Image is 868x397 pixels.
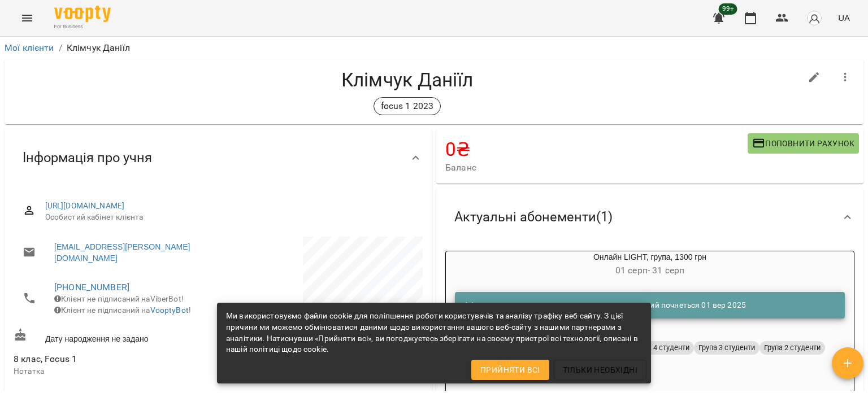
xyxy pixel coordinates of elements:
li: / [59,41,62,55]
span: 8 клас, Focus 1 [14,354,77,364]
a: VooptyBot [150,306,189,315]
a: [URL][DOMAIN_NAME] [45,201,125,210]
nav: breadcrumb [5,41,863,55]
span: Тільки необхідні [563,363,637,377]
button: Oнлайн LIGHT, група, 1300 грн01 серп- 31 серпАбонемент продовжується автоматично, наступний почне... [446,251,854,391]
a: Мої клієнти [5,42,54,53]
div: focus 1 2023 [374,97,441,115]
img: avatar_s.png [806,10,822,26]
button: Прийняти всі [471,360,549,380]
span: Група 4 студенти [628,343,694,353]
a: [PHONE_NUMBER] [54,282,129,293]
img: Voopty Logo [54,6,111,22]
span: Клієнт не підписаний на ViberBot! [54,294,184,303]
span: Група 3 студенти [694,343,759,353]
p: focus 1 2023 [381,99,434,113]
button: Menu [14,5,41,32]
div: Інформація про учня [5,129,432,187]
span: Особистий кабінет клієнта [45,212,414,223]
p: Нотатка [14,366,216,377]
div: Дату народження не задано [11,326,218,347]
h4: 0 ₴ [445,138,748,161]
a: [EMAIL_ADDRESS][PERSON_NAME][DOMAIN_NAME] [54,241,207,264]
button: Поповнити рахунок [748,133,859,154]
span: For Business [54,23,111,30]
h4: Клімчук Даніїл [14,68,801,91]
span: Баланс [445,161,748,174]
p: Клімчук Даніїл [67,41,130,55]
div: Актуальні абонементи(1) [436,188,863,246]
span: 99+ [719,3,737,15]
span: UA [838,12,850,24]
span: Клієнт не підписаний на ! [54,306,191,315]
div: Абонемент продовжується автоматично, наступний почнеться 01 вер 2025 [464,295,746,316]
span: Інформація про учня [23,149,152,167]
button: Тільки необхідні [554,360,646,380]
div: Ми використовуємо файли cookie для поліпшення роботи користувачів та аналізу трафіку веб-сайту. З... [226,306,642,360]
span: Прийняти всі [480,363,540,377]
button: UA [834,7,854,28]
span: Поповнити рахунок [752,137,854,150]
div: Oнлайн LIGHT, група, 1300 грн [446,251,854,278]
span: Актуальні абонементи ( 1 ) [454,208,613,226]
span: Група 2 студенти [759,343,825,353]
span: 01 серп - 31 серп [615,265,684,276]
